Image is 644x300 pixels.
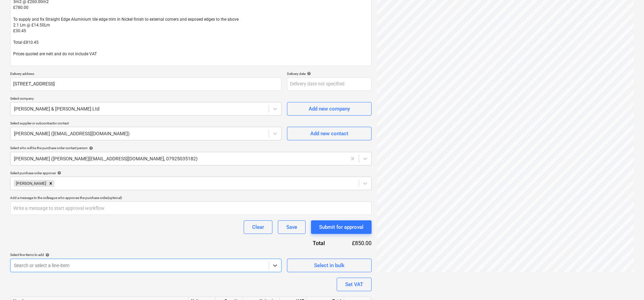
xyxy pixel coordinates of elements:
span: help [306,72,311,76]
div: Select who will be the purchase order contact person [10,146,372,150]
div: Select line-items to add [10,253,282,257]
button: Add new contact [287,127,372,140]
div: Set VAT [345,280,363,289]
div: Add a message to the colleague who approves the purchase order (optional) [10,196,372,200]
button: Submit for approval [311,220,372,234]
input: Delivery date not specified [287,77,372,91]
p: Delivery address [10,72,282,77]
button: Clear [244,220,272,234]
div: Remove Sam Cornford [47,180,54,187]
div: Select purchase order approver [10,171,372,175]
span: help [88,146,93,150]
div: Save [286,223,297,232]
div: Add new company [309,104,350,113]
div: Select in bulk [314,261,345,270]
button: Add new company [287,102,372,116]
span: help [44,253,49,257]
div: Submit for approval [319,223,363,232]
input: Delivery address [10,77,282,91]
p: Select supplier or subcontractor contact [10,121,282,127]
div: Add new contact [310,129,348,138]
div: £850.00 [336,239,372,247]
p: Select company [10,96,282,102]
div: Clear [252,223,264,232]
input: Write a message to start approval workflow [10,201,372,215]
span: help [56,171,61,175]
button: Save [278,220,306,234]
div: Total [284,239,336,247]
button: Select in bulk [287,259,372,272]
div: Delivery date [287,72,372,76]
button: Set VAT [337,278,372,291]
div: [PERSON_NAME] [14,180,47,187]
